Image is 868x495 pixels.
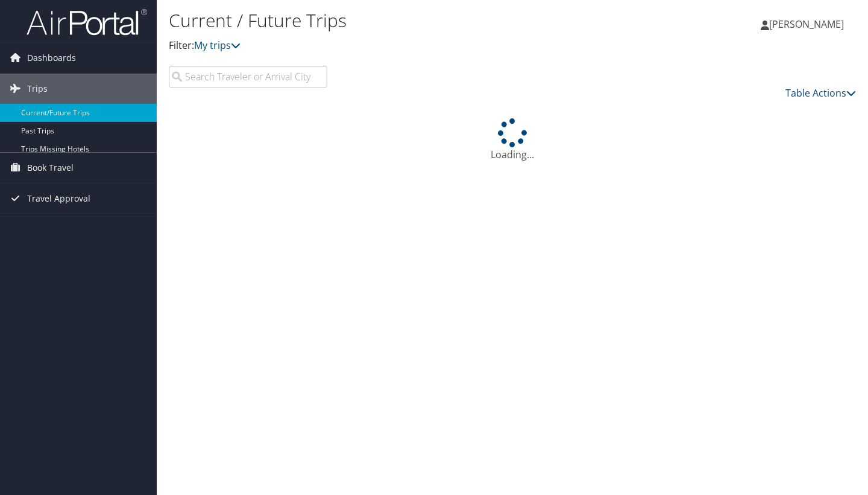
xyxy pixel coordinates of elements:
a: Table Actions [785,86,856,100]
img: airportal-logo.png [27,8,147,36]
span: [PERSON_NAME] [769,18,844,31]
span: Book Travel [27,153,74,183]
a: My trips [194,39,241,52]
span: Travel Approval [27,184,90,214]
div: Loading... [169,118,856,162]
span: Trips [27,74,48,104]
input: Search Traveler or Arrival City [169,66,327,88]
h1: Current / Future Trips [169,8,627,33]
a: [PERSON_NAME] [761,6,856,42]
p: Filter: [169,38,627,54]
span: Dashboards [27,43,76,73]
